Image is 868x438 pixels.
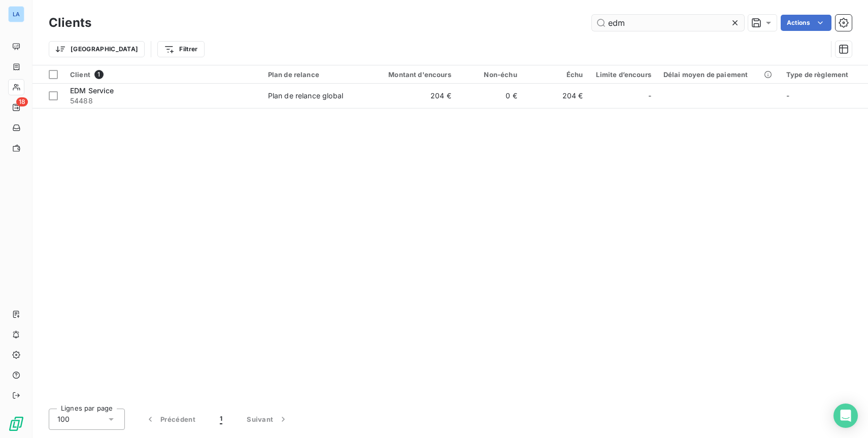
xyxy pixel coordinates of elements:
div: Échu [529,70,583,79]
div: Type de règlement [786,70,862,79]
div: Plan de relance [268,70,363,79]
button: Actions [781,15,831,31]
div: Non-échu [463,70,517,79]
div: Limite d’encours [595,70,651,79]
div: Open Intercom Messenger [833,404,858,428]
h3: Clients [49,14,91,32]
div: Plan de relance global [268,91,343,101]
td: 204 € [523,84,589,108]
img: Logo LeanPay [8,416,24,432]
button: Précédent [133,409,208,430]
td: 0 € [457,84,523,108]
span: - [648,91,651,101]
button: Suivant [235,409,301,430]
span: 100 [57,414,70,424]
td: 204 € [369,84,457,108]
button: Filtrer [157,41,204,57]
button: [GEOGRAPHIC_DATA] [49,41,145,57]
span: 1 [94,70,104,79]
span: - [786,91,789,100]
input: Rechercher [592,15,744,31]
div: LA [8,6,24,22]
span: 54488 [70,96,256,106]
span: EDM Service [70,86,114,95]
span: 18 [16,97,28,106]
span: Client [70,70,90,79]
div: Montant d'encours [375,70,451,79]
span: 1 [220,414,222,424]
button: 1 [208,409,235,430]
div: Délai moyen de paiement [663,70,774,79]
